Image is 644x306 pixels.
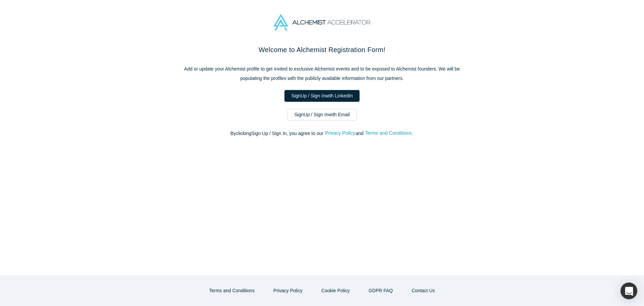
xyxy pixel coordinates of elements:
[266,285,310,297] button: Privacy Policy
[181,64,463,83] p: Add or update your Alchemist profile to get invited to exclusive Alchemist events and to be expos...
[362,285,400,297] a: GDPR FAQ
[365,129,412,137] button: Terms and Conditions
[202,285,262,297] button: Terms and Conditions
[405,285,442,297] button: Contact Us
[274,14,370,31] img: Alchemist Accelerator Logo
[284,90,360,102] a: SignUp / Sign Inwith LinkedIn
[287,109,357,121] a: SignUp / Sign Inwith Email
[181,130,463,137] p: By clicking Sign Up / Sign In , you agree to our and .
[181,45,463,55] h2: Welcome to Alchemist Registration Form!
[314,285,357,297] button: Cookie Policy
[325,129,356,137] button: Privacy Policy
